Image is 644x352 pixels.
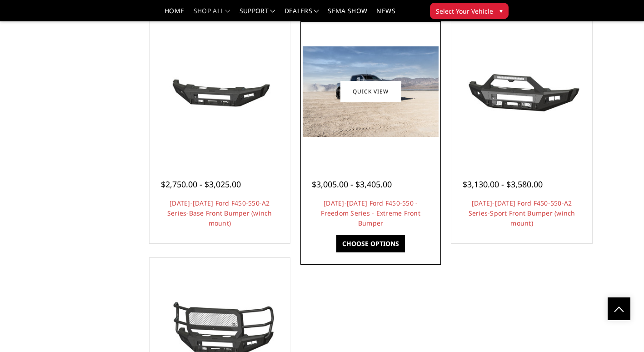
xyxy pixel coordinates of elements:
a: Dealers [285,8,319,21]
a: Home [165,8,184,21]
a: Quick view [340,81,401,102]
a: Support [240,8,275,21]
a: [DATE]-[DATE] Ford F450-550-A2 Series-Base Front Bumper (winch mount) [167,199,272,227]
span: $2,750.00 - $3,025.00 [161,179,241,190]
a: [DATE]-[DATE] Ford F450-550-A2 Series-Sport Front Bumper (winch mount) [469,199,575,227]
a: Choose Options [336,235,405,252]
iframe: Chat Widget [599,308,644,352]
span: $3,005.00 - $3,405.00 [312,179,392,190]
img: 2023-2025 Ford F450-550 - Freedom Series - Extreme Front Bumper [303,46,439,137]
span: $3,130.00 - $3,580.00 [463,179,543,190]
button: Select Your Vehicle [430,3,509,19]
a: Click to Top [608,297,630,320]
a: [DATE]-[DATE] Ford F450-550 - Freedom Series - Extreme Front Bumper [321,199,420,227]
a: 2023-2025 Ford F450-550-A2 Series-Sport Front Bumper (winch mount) [454,24,589,160]
a: 2023-2025 Ford F450-550 - Freedom Series - Extreme Front Bumper 2023-2025 Ford F450-550 - Freedom... [303,24,439,160]
img: 2023-2025 Ford F450-550-A2 Series-Sport Front Bumper (winch mount) [454,60,589,123]
span: ▾ [499,6,503,15]
a: shop all [194,8,230,21]
span: Select Your Vehicle [436,6,493,16]
a: SEMA Show [328,8,367,21]
a: News [376,8,395,21]
a: 2023-2025 Ford F450-550-A2 Series-Base Front Bumper (winch mount) 2023-2025 Ford F450-550-A2 Seri... [152,24,288,160]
